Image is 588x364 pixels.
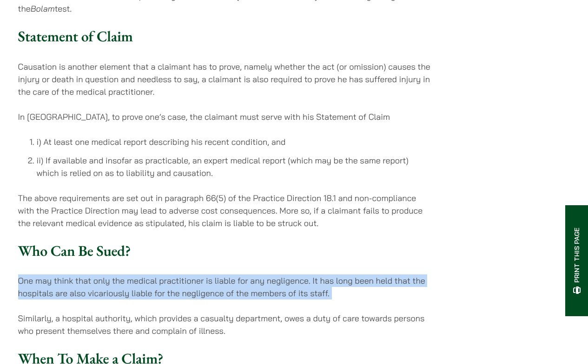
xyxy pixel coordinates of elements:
[31,3,55,14] em: Bolam
[37,136,432,148] li: i) At least one medical report describing his recent condition, and
[18,241,131,260] strong: Who Can Be Sued?
[37,154,432,179] li: ii) If available and insofar as practicable, an expert medical report (which may be the same repo...
[18,60,432,98] p: Causation is another element that a claimant has to prove, namely whether the act (or omission) c...
[18,110,432,123] p: In [GEOGRAPHIC_DATA], to prove one’s case, the claimant must serve with his Statement of Claim
[18,274,432,299] p: One may think that only the medical practitioner is liable for any negligence. It has long been h...
[18,192,432,229] p: The above requirements are set out in paragraph 66(5) of the Practice Direction 18.1 and non-comp...
[18,312,432,337] p: Similarly, a hospital authority, which provides a casualty department, owes a duty of care toward...
[18,27,432,45] h3: Statement of Claim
